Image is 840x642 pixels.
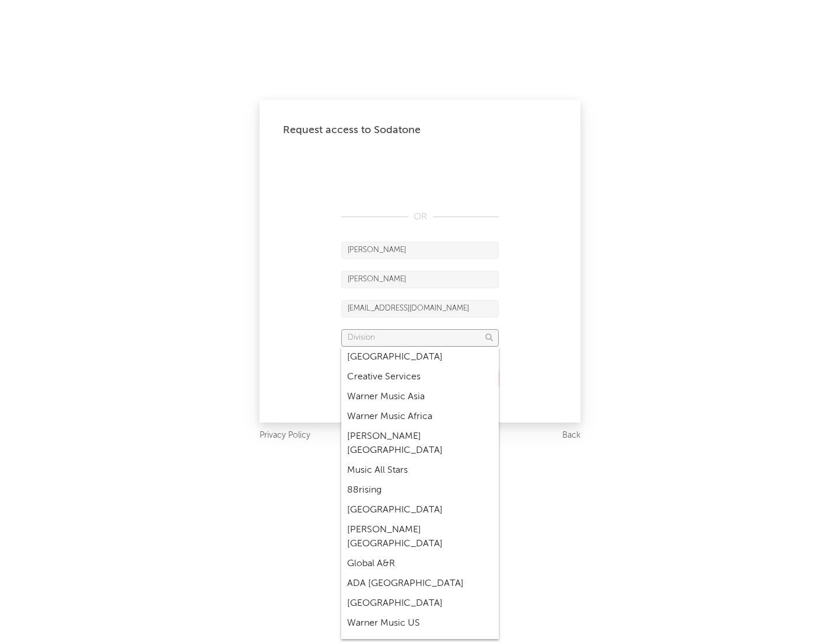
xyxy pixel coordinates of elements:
[341,500,499,520] div: [GEOGRAPHIC_DATA]
[341,407,499,427] div: Warner Music Africa
[341,427,499,460] div: [PERSON_NAME] [GEOGRAPHIC_DATA]
[341,460,499,480] div: Music All Stars
[341,271,499,288] input: Last Name
[341,574,499,594] div: ADA [GEOGRAPHIC_DATA]
[341,554,499,574] div: Global A&R
[341,480,499,500] div: 88rising
[341,594,499,613] div: [GEOGRAPHIC_DATA]
[341,520,499,554] div: [PERSON_NAME] [GEOGRAPHIC_DATA]
[341,210,499,224] div: OR
[260,428,310,443] a: Privacy Policy
[341,329,499,347] input: Division
[341,347,499,367] div: [GEOGRAPHIC_DATA]
[341,387,499,407] div: Warner Music Asia
[341,613,499,633] div: Warner Music US
[562,428,580,443] a: Back
[341,367,499,387] div: Creative Services
[341,300,499,317] input: Email
[283,123,557,137] div: Request access to Sodatone
[341,242,499,259] input: First Name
